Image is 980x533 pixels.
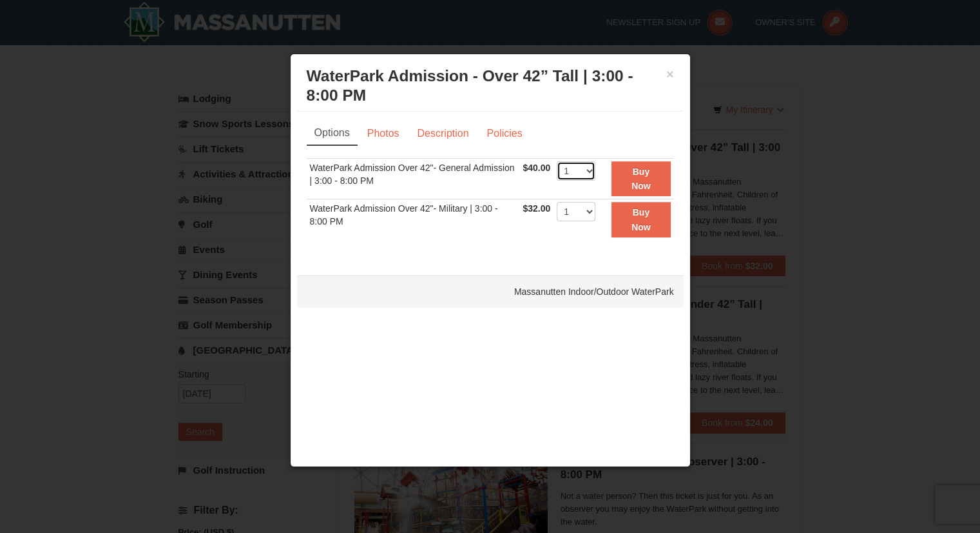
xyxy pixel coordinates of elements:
h3: WaterPark Admission - Over 42” Tall | 3:00 - 8:00 PM [307,66,674,105]
td: WaterPark Admission Over 42"- Military | 3:00 - 8:00 PM [307,199,520,240]
span: $40.00 [523,163,550,173]
a: Policies [478,121,530,146]
td: WaterPark Admission Over 42"- General Admission | 3:00 - 8:00 PM [307,158,520,199]
strong: Buy Now [631,207,651,232]
button: × [666,68,674,81]
a: Description [408,121,477,146]
button: Buy Now [611,202,670,237]
span: $32.00 [523,203,550,214]
a: Photos [359,121,408,146]
button: Buy Now [611,161,670,197]
div: Massanutten Indoor/Outdoor WaterPark [297,276,684,308]
strong: Buy Now [631,166,651,191]
a: Options [307,121,358,146]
